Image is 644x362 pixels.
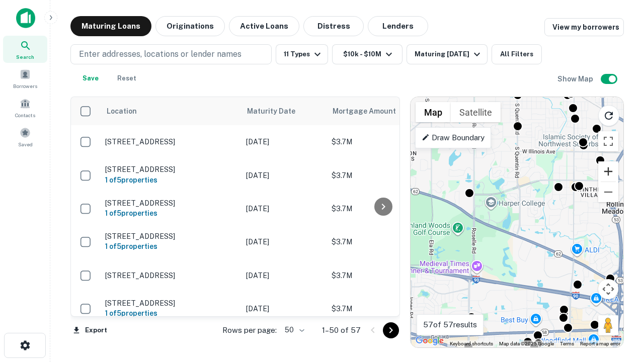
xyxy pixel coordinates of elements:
a: View my borrowers [544,18,624,36]
button: Enter addresses, locations or lender names [70,44,272,64]
p: [DATE] [246,303,321,314]
p: [STREET_ADDRESS] [105,232,236,241]
button: All Filters [492,44,542,64]
div: Maturing [DATE] [415,48,483,60]
a: Open this area in Google Maps (opens a new window) [413,334,446,347]
p: Enter addresses, locations or lender names [79,48,242,60]
th: Mortgage Amount [327,97,437,125]
p: [STREET_ADDRESS] [105,299,236,308]
button: Keyboard shortcuts [450,340,493,347]
iframe: Chat Widget [594,249,644,298]
p: $3.7M [332,270,432,281]
h6: 1 of 5 properties [105,174,236,186]
p: [DATE] [246,236,321,247]
p: [STREET_ADDRESS] [105,165,236,174]
th: Location [100,97,241,125]
a: Report a map error [580,341,620,346]
img: capitalize-icon.png [16,8,35,28]
p: Draw Boundary [422,132,485,144]
span: Contacts [15,111,35,119]
button: Show satellite imagery [451,102,501,122]
button: Reset [111,68,143,88]
p: [DATE] [246,203,321,214]
h6: Show Map [557,73,595,84]
button: Save your search to get updates of matches that match your search criteria. [74,68,107,88]
p: [DATE] [246,170,321,181]
span: Map data ©2025 Google [499,341,554,346]
button: Reload search area [598,105,619,126]
a: Terms (opens in new tab) [560,341,574,346]
span: Mortgage Amount [333,105,409,117]
button: Zoom out [598,182,618,202]
th: Maturity Date [241,97,327,125]
p: $3.7M [332,170,432,181]
div: 0 0 [411,97,623,347]
p: [DATE] [246,270,321,281]
h6: 1 of 5 properties [105,241,236,252]
button: Maturing [DATE] [407,44,488,64]
a: Contacts [3,94,47,121]
button: Active Loans [229,16,299,36]
a: Search [3,36,47,63]
span: Search [16,53,34,61]
a: Borrowers [3,65,47,92]
p: 1–50 of 57 [322,324,361,336]
p: 57 of 57 results [423,319,477,331]
p: Rows per page: [222,324,277,336]
p: [STREET_ADDRESS] [105,199,236,208]
span: Maturity Date [247,105,308,117]
button: Distress [303,16,364,36]
h6: 1 of 5 properties [105,308,236,319]
span: Borrowers [13,82,37,90]
img: Google [413,334,446,347]
button: Export [70,323,110,338]
button: Drag Pegman onto the map to open Street View [598,315,618,335]
button: Toggle fullscreen view [598,131,618,151]
button: Show street map [416,102,451,122]
button: 11 Types [276,44,328,64]
p: [STREET_ADDRESS] [105,271,236,280]
button: Maturing Loans [70,16,151,36]
p: [STREET_ADDRESS] [105,137,236,146]
p: $3.7M [332,303,432,314]
h6: 1 of 5 properties [105,208,236,219]
p: $3.7M [332,136,432,147]
span: Saved [18,140,33,148]
p: $3.7M [332,236,432,247]
button: Originations [155,16,225,36]
span: Location [106,105,137,117]
p: [DATE] [246,136,321,147]
button: $10k - $10M [332,44,403,64]
p: $3.7M [332,203,432,214]
a: Saved [3,123,47,150]
div: 50 [281,323,306,337]
button: Lenders [368,16,428,36]
button: Go to next page [383,322,399,338]
button: Zoom in [598,161,618,182]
